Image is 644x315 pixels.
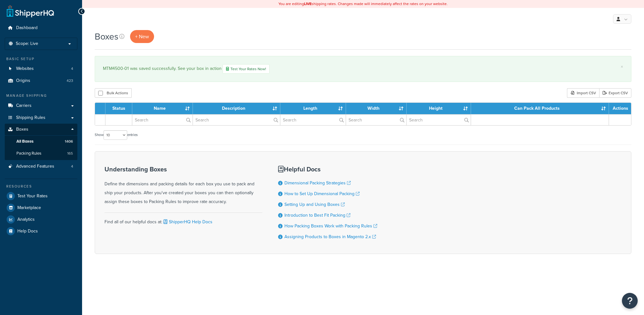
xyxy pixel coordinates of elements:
a: Marketplace [5,202,77,213]
div: Manage Shipping [5,93,77,98]
a: Advanced Features 4 [5,161,77,172]
span: Scope: Live [16,41,38,46]
div: MTM4500-01 was saved successfully. See your box in action [103,64,623,74]
a: Introduction to Best Fit Packing [284,212,350,219]
h3: Understanding Boxes [104,166,262,173]
a: Test Your Rates [5,190,77,202]
span: + New [135,33,149,40]
a: Dimensional Packing Strategies [284,180,351,186]
button: Bulk Actions [95,88,132,98]
span: 423 [67,78,73,83]
th: Height [407,103,471,114]
th: Status [105,103,132,114]
input: Search [280,114,346,125]
span: 4 [71,164,73,169]
li: Origins [5,75,77,87]
select: Showentries [104,130,127,140]
span: 1406 [65,139,73,144]
li: Websites [5,63,77,75]
a: Analytics [5,214,77,225]
span: Websites [16,66,34,71]
a: How to Set Up Dimensional Packing [284,190,360,197]
a: Carriers [5,100,77,112]
b: LIVE [304,1,312,7]
span: Boxes [16,127,28,132]
button: Open Resource Center [622,293,638,309]
div: Resources [5,184,77,189]
a: Websites 4 [5,63,77,75]
span: Advanced Features [16,164,54,169]
span: Test Your Rates [17,194,48,199]
a: Boxes [5,124,77,135]
span: All Boxes [16,139,33,144]
input: Search [193,114,280,125]
span: Marketplace [17,205,41,211]
a: Help Docs [5,225,77,237]
li: All Boxes [5,136,77,147]
a: Export CSV [599,88,631,98]
a: Setting Up and Using Boxes [284,201,345,208]
span: Carriers [16,103,32,108]
li: Advanced Features [5,161,77,172]
a: Assigning Products to Boxes in Magento 2.x [284,233,376,240]
a: + New [130,30,154,43]
th: Width [346,103,407,114]
a: × [621,64,623,69]
a: ShipperHQ Home [7,5,54,17]
a: Shipping Rules [5,112,77,124]
th: Name [132,103,193,114]
span: Dashboard [16,25,38,31]
span: 4 [71,66,73,71]
span: Analytics [17,217,35,222]
input: Search [132,114,193,125]
h3: Helpful Docs [278,166,377,173]
input: Search [346,114,406,125]
th: Description [193,103,280,114]
a: ShipperHQ Help Docs [162,219,212,225]
a: All Boxes 1406 [5,136,77,147]
label: Show entries [95,130,138,140]
span: Origins [16,78,30,83]
div: Basic Setup [5,56,77,62]
th: Can Pack All Products [471,103,609,114]
span: Packing Rules [16,151,41,156]
li: Packing Rules [5,148,77,159]
h1: Boxes [95,30,118,43]
a: Origins 423 [5,75,77,87]
a: Packing Rules 165 [5,148,77,159]
input: Search [407,114,471,125]
a: How Packing Boxes Work with Packing Rules [284,223,377,229]
div: Find all of our helpful docs at: [104,213,262,226]
a: Test Your Rates Now! [223,64,270,74]
div: Define the dimensions and packing details for each box you use to pack and ship your products. Af... [104,166,262,206]
th: Length [280,103,346,114]
li: Boxes [5,124,77,160]
span: Shipping Rules [16,115,45,120]
a: Dashboard [5,22,77,34]
span: 165 [67,151,73,156]
div: Import CSV [567,88,599,98]
th: Actions [609,103,631,114]
span: Help Docs [17,229,38,234]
